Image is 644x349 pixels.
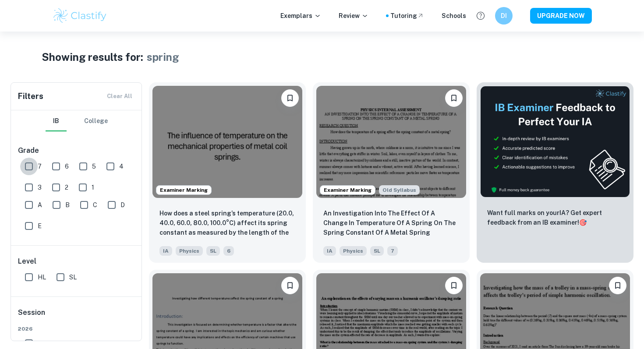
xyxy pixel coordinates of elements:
[313,82,470,263] a: Examiner MarkingStarting from the May 2025 session, the Physics IA requirements have changed. It'...
[156,186,211,194] span: Examiner Marking
[370,246,384,256] span: SL
[445,89,463,107] button: Bookmark
[379,185,420,195] div: Starting from the May 2025 session, the Physics IA requirements have changed. It's OK to refer to...
[38,183,42,192] span: 3
[38,338,50,348] span: May
[579,219,587,226] span: 🎯
[120,200,125,210] span: D
[280,11,321,21] p: Exemplars
[223,246,234,256] span: 6
[147,49,179,65] h1: spring
[442,11,466,21] a: Schools
[69,272,77,282] span: SL
[206,246,220,256] span: SL
[339,11,368,21] p: Review
[390,11,424,21] a: Tutoring
[18,145,135,156] h6: Grade
[320,186,375,194] span: Examiner Marking
[92,162,96,171] span: 5
[38,200,42,210] span: A
[46,110,108,131] div: Filter type choice
[340,246,367,256] span: Physics
[530,8,592,24] button: UPGRADE NOW
[445,277,463,294] button: Bookmark
[176,246,203,256] span: Physics
[18,90,43,102] h6: Filters
[52,7,108,25] img: Clastify logo
[46,110,67,131] button: IB
[38,221,42,231] span: E
[473,8,488,23] button: Help and Feedback
[281,277,299,294] button: Bookmark
[93,200,97,210] span: C
[65,183,68,192] span: 2
[379,185,420,195] span: Old Syllabus
[84,110,108,131] button: College
[495,7,513,25] button: DI
[18,307,135,325] h6: Session
[18,256,135,267] h6: Level
[18,325,135,333] span: 2026
[159,208,295,238] p: How does a steel spring’s temperature (20.0, 40.0, 60.0, 80.0, 100.0°C) affect its spring constan...
[477,82,633,263] a: ThumbnailWant full marks on yourIA? Get expert feedback from an IB examiner!
[609,277,626,294] button: Bookmark
[480,86,630,197] img: Thumbnail
[499,11,509,21] h6: DI
[119,162,124,171] span: 4
[316,86,466,198] img: Physics IA example thumbnail: An Investigation Into The Effect Of A Ch
[65,162,69,171] span: 6
[487,208,623,227] p: Want full marks on your IA ? Get expert feedback from an IB examiner!
[65,200,70,210] span: B
[281,89,299,107] button: Bookmark
[152,86,302,198] img: Physics IA example thumbnail: How does a steel spring’s temperature (2
[38,162,42,171] span: 7
[92,183,94,192] span: 1
[42,49,143,65] h1: Showing results for:
[323,208,459,237] p: An Investigation Into The Effect Of A Change In Temperature Of A Spring On The Spring Constant Of...
[323,246,336,256] span: IA
[38,272,46,282] span: HL
[159,246,172,256] span: IA
[387,246,398,256] span: 7
[149,82,306,263] a: Examiner MarkingBookmarkHow does a steel spring’s temperature (20.0, 40.0, 60.0, 80.0, 100.0°C) a...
